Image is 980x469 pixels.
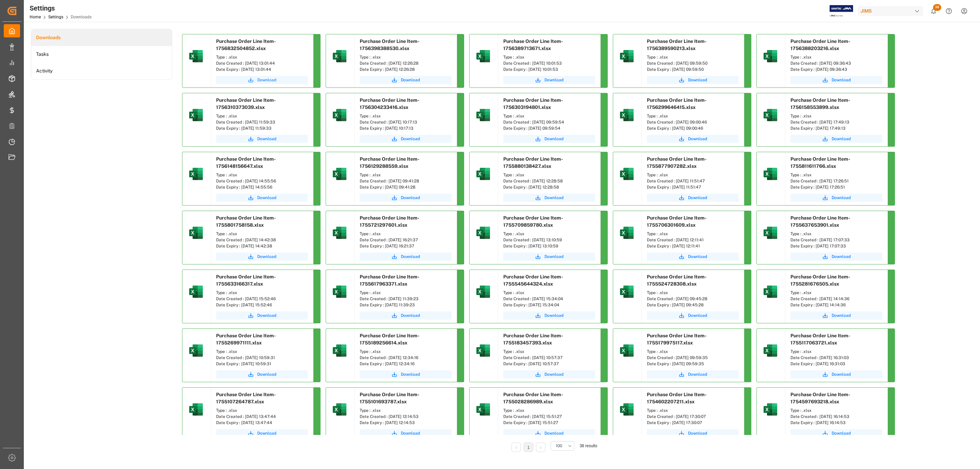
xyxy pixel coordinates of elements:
[257,312,276,319] span: Download
[647,349,739,355] div: Type : .xlsx
[360,194,452,202] a: Download
[216,156,276,169] span: Purchase Order Line Item-1756148156647.xlsx
[790,407,882,414] div: Type : .xlsx
[216,215,276,228] span: Purchase Order Line Item-1755801758158.xlsx
[216,194,308,202] button: Download
[216,296,308,302] div: Date Created : [DATE] 15:52:46
[544,371,563,377] span: Download
[216,76,308,84] button: Download
[790,231,882,237] div: Type : .xlsx
[790,311,882,320] button: Download
[503,38,563,51] span: Purchase Order Line Item-1756389713671.xlsx
[790,237,882,243] div: Date Created : [DATE] 17:07:33
[216,172,308,178] div: Type : .xlsx
[790,113,882,119] div: Type : .xlsx
[216,253,308,261] a: Download
[216,274,276,287] span: Purchase Order Line Item-1755633166317.xlsx
[503,194,595,202] button: Download
[360,290,452,296] div: Type : .xlsx
[790,355,882,361] div: Date Created : [DATE] 16:31:03
[188,107,204,123] img: microsoft-excel-2019--v1.png
[688,254,707,260] span: Download
[216,361,308,367] div: Date Expiry : [DATE] 10:59:31
[360,231,452,237] div: Type : .xlsx
[503,370,595,378] button: Download
[503,429,595,437] button: Download
[503,274,563,287] span: Purchase Order Line Item-1755545644324.xlsx
[503,184,595,190] div: Date Expiry : [DATE] 12:28:58
[762,401,779,418] img: microsoft-excel-2019--v1.png
[216,135,308,143] button: Download
[360,296,452,302] div: Date Created : [DATE] 11:39:23
[619,48,635,64] img: microsoft-excel-2019--v1.png
[503,349,595,355] div: Type : .xlsx
[216,370,308,378] a: Download
[647,296,739,302] div: Date Created : [DATE] 09:45:28
[360,407,452,414] div: Type : .xlsx
[503,361,595,367] div: Date Expiry : [DATE] 10:57:37
[360,60,452,66] div: Date Created : [DATE] 12:26:28
[503,66,595,72] div: Date Expiry : [DATE] 10:01:53
[503,253,595,261] a: Download
[216,54,308,60] div: Type : .xlsx
[503,243,595,249] div: Date Expiry : [DATE] 13:10:59
[647,97,707,110] span: Purchase Order Line Item-1756299646415.xlsx
[360,135,452,143] button: Download
[30,15,41,19] a: Home
[790,429,882,437] a: Download
[647,178,739,184] div: Date Created : [DATE] 11:51:47
[360,333,420,345] span: Purchase Order Line Item-1755189256614.xlsx
[503,237,595,243] div: Date Created : [DATE] 13:10:59
[544,254,563,260] span: Download
[647,215,707,228] span: Purchase Order Line Item-1755706301609.xlsx
[858,6,923,16] div: JIMS
[188,48,204,64] img: microsoft-excel-2019--v1.png
[188,342,204,359] img: microsoft-excel-2019--v1.png
[360,420,452,426] div: Date Expiry : [DATE] 12:14:53
[503,333,563,345] span: Purchase Order Line Item-1755183457393.xlsx
[647,290,739,296] div: Type : .xlsx
[360,274,420,287] span: Purchase Order Line Item-1755617963371.xlsx
[647,76,739,84] a: Download
[790,290,882,296] div: Type : .xlsx
[216,60,308,66] div: Date Created : [DATE] 13:01:44
[216,333,276,345] span: Purchase Order Line Item-1755269971111.xlsx
[933,4,941,11] span: 38
[401,195,420,201] span: Download
[401,136,420,142] span: Download
[790,361,882,367] div: Date Expiry : [DATE] 16:31:03
[790,172,882,178] div: Type : .xlsx
[360,361,452,367] div: Date Expiry : [DATE] 12:34:16
[790,215,850,228] span: Purchase Order Line Item-1755637653901.xlsx
[360,113,452,119] div: Type : .xlsx
[790,60,882,66] div: Date Created : [DATE] 09:36:43
[647,119,739,125] div: Date Created : [DATE] 09:00:46
[790,184,882,190] div: Date Expiry : [DATE] 17:26:51
[647,135,739,143] a: Download
[790,54,882,60] div: Type : .xlsx
[216,429,308,437] a: Download
[475,401,491,418] img: microsoft-excel-2019--v1.png
[647,113,739,119] div: Type : .xlsx
[216,414,308,420] div: Date Created : [DATE] 13:47:44
[527,445,530,450] a: 1
[762,107,779,123] img: microsoft-excel-2019--v1.png
[188,166,204,182] img: microsoft-excel-2019--v1.png
[331,225,348,241] img: microsoft-excel-2019--v1.png
[31,63,172,79] li: Activity
[216,311,308,320] a: Download
[858,4,926,17] button: JIMS
[475,166,491,182] img: microsoft-excel-2019--v1.png
[647,156,707,169] span: Purchase Order Line Item-1755877907282.xlsx
[401,371,420,377] span: Download
[257,254,276,260] span: Download
[762,225,779,241] img: microsoft-excel-2019--v1.png
[360,429,452,437] a: Download
[790,194,882,202] a: Download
